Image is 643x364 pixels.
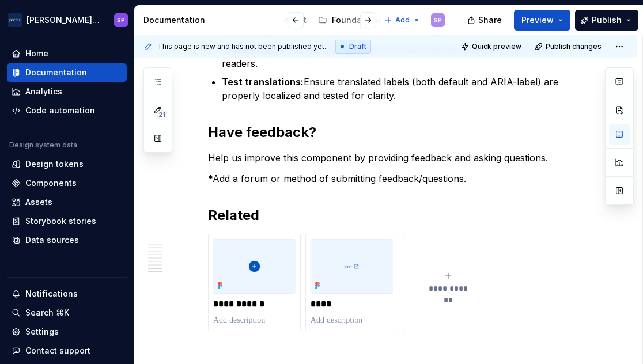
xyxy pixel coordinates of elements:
span: Publish changes [546,42,602,51]
h2: Have feedback? [208,123,591,142]
div: Foundations [332,14,382,26]
button: Quick preview [457,39,527,55]
p: *Add a forum or method of submitting feedback/questions. [208,172,591,185]
p: Ensure translated labels (both default and ARIA-label) are properly localized and tested for clar... [222,75,591,103]
span: Add [395,16,410,25]
a: Components [7,174,127,192]
button: Preview [514,10,570,31]
div: Home [25,48,48,59]
div: Documentation [25,67,87,78]
div: SP [117,16,125,25]
div: Design tokens [25,158,84,170]
h2: Related [208,206,591,225]
button: Share [462,10,509,31]
a: Analytics [7,82,127,101]
p: Help us improve this component by providing feedback and asking questions. [208,151,591,165]
button: Add [381,12,424,28]
div: [PERSON_NAME] Airlines [27,14,100,26]
img: f0306bc8-3074-41fb-b11c-7d2e8671d5eb.png [8,13,22,27]
div: Storybook stories [25,215,96,227]
img: 96c32c7d-c39f-4d05-bd00-0737bf21000f.png [213,239,296,294]
div: Design system data [9,141,77,150]
div: Contact support [25,345,90,357]
button: Notifications [7,285,127,303]
span: Share [478,14,502,26]
strong: Test translations: [222,76,304,88]
button: Publish [575,10,638,31]
div: Documentation [143,14,273,26]
span: Publish [592,14,622,26]
span: This page is new and has not been published yet. [157,42,326,51]
button: Publish changes [531,39,607,55]
a: Assets [7,193,127,211]
button: Contact support [7,342,127,360]
button: [PERSON_NAME] AirlinesSP [2,7,131,32]
button: Search ⌘K [7,304,127,322]
div: Notifications [25,288,78,299]
a: Settings [7,323,127,341]
span: Preview [521,14,554,26]
a: Data sources [7,231,127,249]
span: Draft [349,42,366,51]
a: Documentation [7,63,127,82]
a: Storybook stories [7,212,127,230]
div: Analytics [25,86,62,97]
span: Quick preview [472,42,521,51]
div: Settings [25,326,59,338]
div: Code automation [25,105,95,116]
div: Search ⌘K [25,307,69,318]
a: Design tokens [7,155,127,173]
div: Data sources [25,234,79,246]
span: 21 [157,110,167,119]
a: Home [7,44,127,63]
img: 14cf3cbc-0138-4a5c-b031-2ad8254179f0.png [311,239,393,294]
div: Assets [25,196,52,208]
div: Components [25,177,77,189]
a: Code automation [7,101,127,120]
